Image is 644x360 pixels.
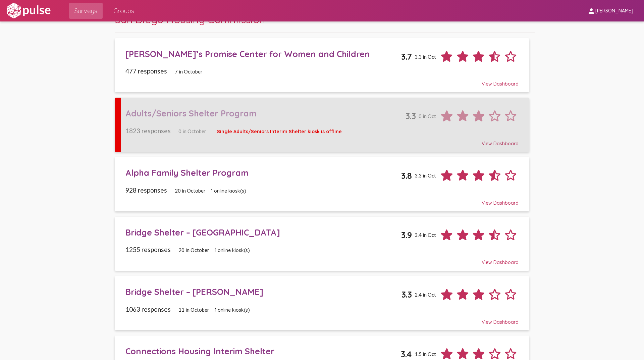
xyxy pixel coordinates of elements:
div: Connections Housing Interim Shelter [125,346,401,356]
span: 477 responses [125,67,167,75]
mat-icon: person [587,7,595,15]
div: View Dashboard [125,313,519,325]
span: 0 in October [178,128,206,134]
span: 11 in October [178,307,209,313]
span: 0 in Oct [419,113,436,119]
div: Bridge Shelter – [PERSON_NAME] [125,287,402,297]
span: 3.3 in Oct [415,172,436,178]
span: [PERSON_NAME] [595,8,633,14]
span: Groups [113,5,134,17]
span: 3.4 [401,349,412,359]
span: 3.3 in Oct [415,54,436,60]
div: View Dashboard [125,253,519,265]
div: Bridge Shelter – [GEOGRAPHIC_DATA] [125,227,401,238]
span: 7 in October [175,68,203,74]
span: 1.5 in Oct [415,351,436,357]
div: [PERSON_NAME]’s Promise Center for Women and Children [125,49,401,59]
a: Surveys [69,3,103,19]
span: 3.4 in Oct [415,232,436,238]
span: Single Adults/Seniors Interim Shelter kiosk is offline [217,128,342,135]
span: 1 online kiosk(s) [211,188,246,194]
span: 1063 responses [125,305,171,313]
span: 1 online kiosk(s) [215,247,250,253]
span: 3.7 [401,51,412,62]
div: Adults/Seniors Shelter Program [125,108,406,118]
img: white-logo.svg [5,2,52,19]
div: Alpha Family Shelter Program [125,167,401,178]
span: 20 in October [175,188,206,194]
div: View Dashboard [125,75,519,87]
div: View Dashboard [125,194,519,206]
span: 20 in October [178,247,209,253]
span: 2.4 in Oct [415,292,436,298]
a: Alpha Family Shelter Program3.83.3 in Oct928 responses20 in October1 online kiosk(s)View Dashboard [115,157,529,211]
div: View Dashboard [125,135,519,147]
span: 3.8 [401,170,412,181]
span: 3.3 [406,111,416,121]
a: Adults/Seniors Shelter Program3.30 in Oct1823 responses0 in OctoberSingle Adults/Seniors Interim ... [115,98,529,152]
span: 1255 responses [125,246,171,253]
span: 928 responses [125,186,167,194]
a: [PERSON_NAME]’s Promise Center for Women and Children3.73.3 in Oct477 responses7 in OctoberView D... [115,38,529,92]
span: 1 online kiosk(s) [215,307,250,313]
a: Bridge Shelter – [GEOGRAPHIC_DATA]3.93.4 in Oct1255 responses20 in October1 online kiosk(s)View D... [115,217,529,271]
a: Groups [108,3,140,19]
span: 3.9 [401,230,412,240]
span: 3.3 [401,289,412,300]
span: 1823 responses [125,127,171,135]
span: Surveys [74,5,97,17]
button: [PERSON_NAME] [582,4,639,17]
a: Bridge Shelter – [PERSON_NAME]3.32.4 in Oct1063 responses11 in October1 online kiosk(s)View Dashb... [115,276,529,330]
